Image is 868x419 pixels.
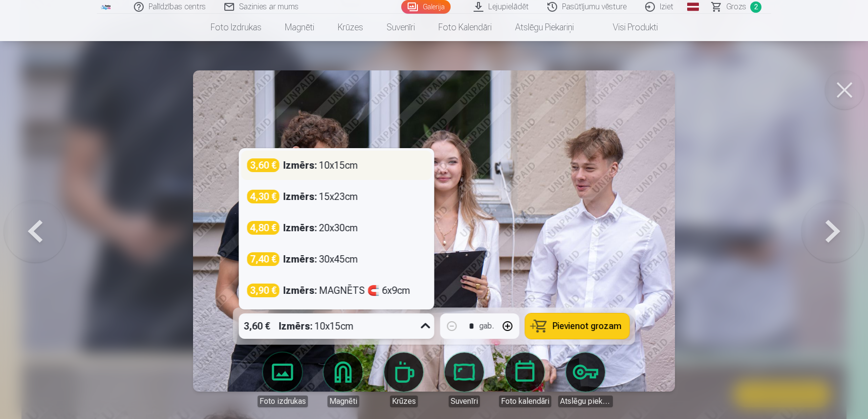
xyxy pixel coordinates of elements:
[283,284,411,297] div: MAGNĒTS 🧲 6x9cm
[283,221,317,235] strong: Izmērs :
[498,353,552,407] a: Foto kalendāri
[283,284,317,297] strong: Izmērs :
[390,396,418,407] div: Krūzes
[326,14,375,41] a: Krūzes
[376,353,431,407] a: Krūzes
[279,319,313,333] strong: Izmērs :
[239,313,275,339] div: 3,60 €
[255,353,310,407] a: Foto izdrukas
[427,14,503,41] a: Foto kalendāri
[283,158,358,172] div: 10x15cm
[283,221,358,235] div: 20x30cm
[558,396,613,407] div: Atslēgu piekariņi
[247,284,280,297] div: 3,90 €
[283,252,317,266] strong: Izmērs :
[726,1,746,13] span: Grozs
[327,396,359,407] div: Magnēti
[283,190,317,203] strong: Izmērs :
[258,396,308,407] div: Foto izdrukas
[247,190,280,203] div: 4,30 €
[558,353,613,407] a: Atslēgu piekariņi
[316,353,370,407] a: Magnēti
[553,322,622,331] span: Pievienot grozam
[273,14,326,41] a: Magnēti
[525,313,629,339] button: Pievienot grozam
[503,14,586,41] a: Atslēgu piekariņi
[279,313,354,339] div: 10x15cm
[499,396,551,407] div: Foto kalendāri
[199,14,273,41] a: Foto izdrukas
[449,396,480,407] div: Suvenīri
[437,353,492,407] a: Suvenīri
[375,14,427,41] a: Suvenīri
[247,158,280,172] div: 3,60 €
[101,4,111,10] img: /fa3
[479,320,494,332] div: gab.
[283,158,317,172] strong: Izmērs :
[283,252,358,266] div: 30x45cm
[247,252,280,266] div: 7,40 €
[586,14,670,41] a: Visi produkti
[247,221,280,235] div: 4,80 €
[283,190,358,203] div: 15x23cm
[750,1,761,13] span: 2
